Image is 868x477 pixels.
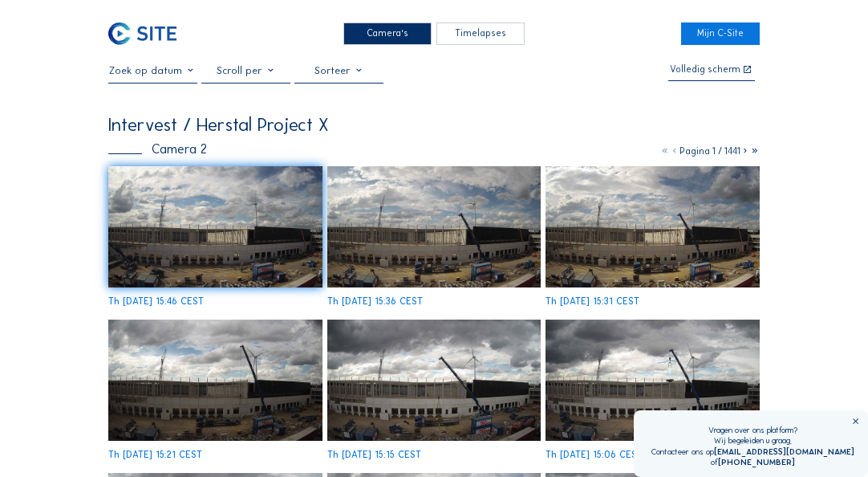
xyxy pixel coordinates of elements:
div: Th [DATE] 15:15 CEST [327,450,421,460]
div: Th [DATE] 15:31 CEST [546,297,639,307]
div: Th [DATE] 15:46 CEST [108,297,204,307]
a: C-SITE Logo [108,22,186,46]
span: Pagina 1 / 1441 [679,145,740,157]
a: Mijn C-Site [681,22,759,46]
img: C-SITE Logo [108,22,176,46]
div: Th [DATE] 15:21 CEST [108,450,202,460]
div: Intervest / Herstal Project X [108,116,329,134]
div: Wij begeleiden u graag. [651,435,854,446]
div: Contacteer ons op [651,446,854,458]
div: Vragen over ons platform? [651,425,854,436]
div: Th [DATE] 15:36 CEST [327,297,423,307]
div: Timelapses [436,22,525,46]
div: Volledig scherm [670,65,740,75]
img: image_52852243 [327,320,541,441]
div: Camera 2 [108,143,207,156]
a: [PHONE_NUMBER] [718,457,795,467]
img: image_52852528 [108,320,322,441]
img: image_52852112 [546,320,760,441]
img: image_52853246 [108,166,322,287]
img: image_52852921 [327,166,541,287]
div: Th [DATE] 15:06 CEST [546,450,643,460]
div: of [651,457,854,468]
a: [EMAIL_ADDRESS][DOMAIN_NAME] [714,446,854,457]
div: Camera's [343,22,432,46]
input: Zoek op datum 󰅀 [108,64,197,76]
img: image_52852783 [546,166,760,287]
